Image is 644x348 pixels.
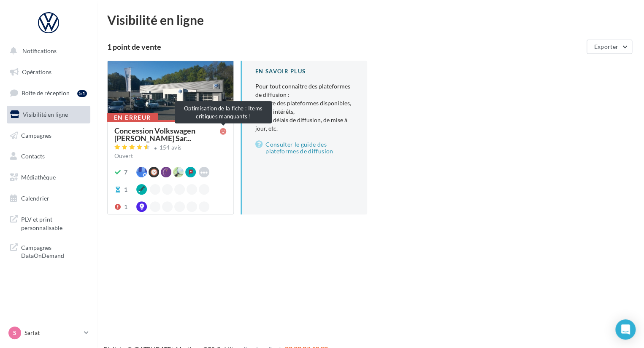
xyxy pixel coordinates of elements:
a: Boîte de réception51 [5,84,92,102]
button: Notifications [5,42,89,60]
span: Boîte de réception [22,89,70,96]
div: 1 point de vente [107,43,583,51]
a: Calendrier [5,190,92,207]
span: Visibilité en ligne [23,111,68,118]
div: En erreur [107,113,158,122]
span: Opérations [22,68,51,75]
a: Campagnes DataOnDemand [5,238,92,263]
li: - la liste des plateformes disponibles, [255,99,354,107]
li: - leurs intérêts, [255,107,354,116]
a: Médiathèque [5,169,92,186]
span: Ouvert [114,152,133,159]
div: Open Intercom Messenger [615,319,636,340]
span: Calendrier [21,195,49,202]
li: - leurs délais de diffusion, de mise à jour, etc. [255,116,354,133]
span: PLV et print personnalisable [21,214,87,232]
a: Visibilité en ligne [5,106,92,123]
a: Opérations [5,63,92,81]
p: Pour tout connaître des plateformes de diffusion : [255,82,354,133]
div: 154 avis [160,145,182,150]
button: Exporter [587,40,632,54]
div: 1 [124,185,127,194]
span: Contacts [21,153,45,160]
span: Concession Volkswagen [PERSON_NAME] Sar... [114,127,220,142]
a: Consulter le guide des plateformes de diffusion [255,139,354,156]
div: 51 [77,90,87,97]
span: S [13,329,16,337]
div: Optimisation de la fiche : Items critiques manquants ! [175,101,272,123]
a: PLV et print personnalisable [5,210,92,235]
p: Sarlat [24,329,81,337]
div: 1 [124,203,127,211]
div: En savoir plus [255,67,354,75]
span: Exporter [594,43,618,50]
a: Contacts [5,147,92,165]
a: Campagnes [5,127,92,145]
span: Notifications [22,47,57,54]
div: 7 [124,168,127,177]
a: 154 avis [114,143,227,153]
a: S Sarlat [7,325,90,341]
span: Médiathèque [21,174,56,181]
span: Campagnes DataOnDemand [21,242,87,260]
div: Visibilité en ligne [107,13,634,26]
span: Campagnes [21,131,51,139]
